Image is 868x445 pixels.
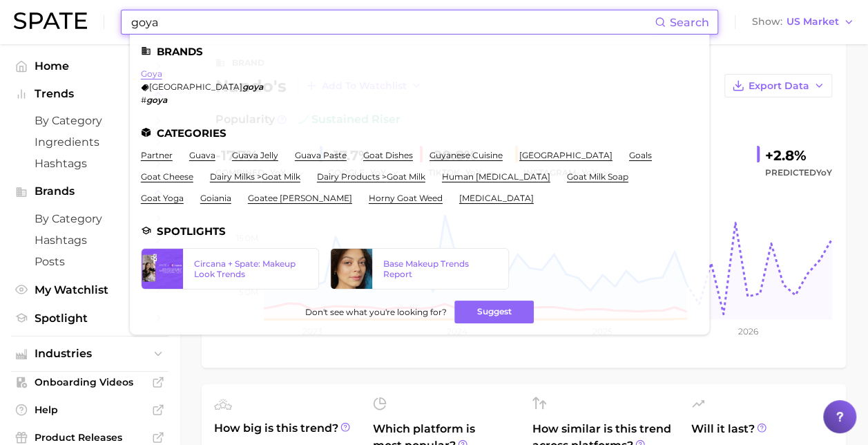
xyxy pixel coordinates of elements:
a: goiania [200,193,231,203]
span: # [141,95,146,105]
a: [GEOGRAPHIC_DATA] [519,150,613,160]
a: Onboarding Videos [11,372,168,392]
a: Circana + Spate: Makeup Look Trends [141,248,319,290]
span: My Watchlist [35,283,145,296]
a: goya [141,68,162,79]
a: guava paste [295,150,347,160]
a: partner [141,150,173,160]
span: Brands [35,185,145,198]
a: goat milk soap [567,171,628,182]
a: human [MEDICAL_DATA] [442,171,550,182]
a: goatee [PERSON_NAME] [248,193,352,203]
span: Home [35,59,145,73]
button: ShowUS Market [749,13,858,31]
span: Show [752,18,782,26]
span: Export Data [749,80,809,92]
div: +2.8% [765,144,832,167]
li: Spotlights [141,225,698,237]
a: guyanese cuisine [430,150,503,160]
a: goat dishes [363,150,413,160]
span: Product Releases [35,431,145,444]
input: Search here for a brand, industry, or ingredient [130,10,655,34]
a: Home [11,55,168,77]
em: goya [242,82,263,92]
a: goat cheese [141,171,193,182]
a: dairy products >goat milk [317,171,425,182]
a: goat yoga [141,193,184,203]
button: Brands [11,181,168,202]
a: Help [11,399,168,420]
span: Spotlight [35,312,145,325]
span: Don't see what you're looking for? [305,307,446,317]
a: [MEDICAL_DATA] [459,193,534,203]
li: Brands [141,46,698,57]
span: YoY [816,167,832,178]
a: guava [189,150,215,160]
a: horny goat weed [369,193,443,203]
span: Search [670,16,709,29]
span: Posts [35,255,145,268]
span: Industries [35,348,145,360]
a: Base Makeup Trends Report [330,248,508,290]
span: by Category [35,114,145,127]
span: Hashtags [35,157,145,170]
a: guava jelly [232,150,278,160]
span: Ingredients [35,135,145,149]
div: Base Makeup Trends Report [383,258,496,279]
span: [GEOGRAPHIC_DATA] [149,82,242,92]
span: US Market [787,18,839,26]
span: Trends [35,88,145,100]
span: Hashtags [35,234,145,247]
tspan: 2026 [737,326,758,337]
a: Spotlight [11,307,168,329]
a: My Watchlist [11,279,168,301]
li: Categories [141,127,698,139]
a: goals [629,150,652,160]
span: by Category [35,212,145,225]
span: Predicted [765,164,832,181]
div: Circana + Spate: Makeup Look Trends [194,258,307,279]
a: by Category [11,110,168,131]
a: by Category [11,208,168,229]
span: Help [35,404,145,416]
a: Posts [11,251,168,272]
span: Onboarding Videos [35,376,145,388]
img: SPATE [14,12,87,29]
button: Trends [11,84,168,104]
em: goya [146,95,167,105]
a: Hashtags [11,153,168,174]
button: Export Data [724,74,832,97]
button: Suggest [454,301,534,323]
a: Ingredients [11,131,168,153]
a: dairy milks >goat milk [210,171,300,182]
a: Hashtags [11,229,168,251]
button: Industries [11,343,168,364]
